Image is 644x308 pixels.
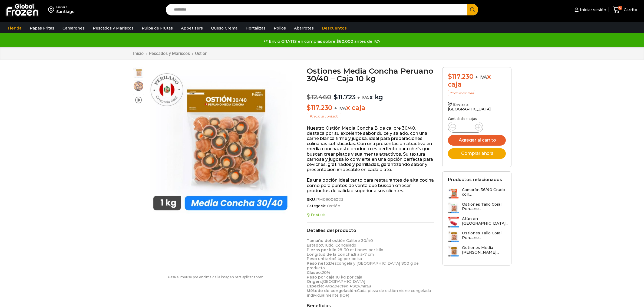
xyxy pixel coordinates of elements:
strong: Peso neto: [307,261,329,266]
bdi: 11.723 [334,93,355,101]
button: Agregar al carrito [448,135,506,146]
a: Pulpa de Frutas [139,23,176,33]
bdi: 12.460 [307,93,331,101]
a: Ostiones Tallo Coral Peruano... [448,202,506,214]
span: $ [448,73,452,80]
p: x kg [307,88,434,101]
span: ostiones-con-concha [133,81,144,91]
p: Calibre 30/40 Crudo, Congelado 28-30 ostiones por kilo 6 a 5-7 cm 1 kg por bolsa Descongela y [GE... [307,238,434,297]
em: Argopecten Purpuratus [325,284,371,289]
a: Camarón 36/40 Crudo con... [448,188,506,199]
a: Iniciar sesión [573,4,606,15]
span: PM09006023 [315,197,343,202]
p: Precio al contado [448,90,475,96]
a: Camarones [60,23,87,33]
div: Enviar a [56,5,75,9]
h3: Atún en [GEOGRAPHIC_DATA]... [462,217,508,226]
a: Ostiones Media [PERSON_NAME]... [448,245,506,257]
span: + IVA [475,74,487,80]
a: Ostión [326,204,340,208]
h3: Camarón 36/40 Crudo con... [462,188,506,197]
p: Nuestro Ostión Media Concha B, de calibre 30/40, destaca por su excelente sabor dulce y salado, c... [307,126,434,172]
img: address-field-icon.svg [48,5,56,14]
span: $ [307,104,311,112]
a: 0 Carrito [612,4,639,16]
a: Descuentos [319,23,349,33]
h3: Ostiones Media [PERSON_NAME]... [462,245,506,255]
strong: Longitud de la concha: [307,252,354,257]
strong: Especie: [307,284,324,289]
h2: Productos relacionados [448,177,502,182]
a: Atún en [GEOGRAPHIC_DATA]... [448,217,508,228]
div: Santiago [56,9,75,14]
strong: Piezas por kilo: [307,247,337,252]
bdi: 117.230 [307,104,332,112]
a: Pescados y Mariscos [90,23,136,33]
p: Pasa el mouse por encima de la imagen para aplicar zoom [133,275,299,279]
span: + IVA [334,106,346,111]
a: Pescados y Mariscos [148,51,190,56]
div: x caja [448,73,506,89]
span: $ [334,93,338,101]
strong: Origen: [307,279,322,284]
a: Ostión [195,51,208,56]
a: Queso Crema [208,23,240,33]
h1: Ostiones Media Concha Peruano 30/40 – Caja 10 kg [307,67,434,82]
a: Abarrotes [291,23,316,33]
strong: Método de congelación: [307,288,357,293]
strong: Estado: [307,243,322,248]
h3: Ostiones Tallo Coral Peruano... [462,202,506,211]
span: $ [307,93,311,101]
a: Hortalizas [243,23,268,33]
span: Iniciar sesión [579,7,606,12]
p: x caja [307,104,434,112]
span: media concha 30:40 [133,67,144,78]
strong: Tamaño del ostión: [307,238,346,243]
span: SKU: [307,197,434,202]
a: Enviar a [GEOGRAPHIC_DATA] [448,102,491,112]
span: Carrito [622,7,637,12]
h2: Detalles del producto [307,228,434,233]
span: Categoría: [307,204,434,208]
strong: Peso unitario: [307,256,335,261]
p: Cantidad de cajas [448,117,506,121]
a: Tienda [5,23,24,33]
button: Comprar ahora [448,148,506,159]
span: + IVA [357,95,369,100]
bdi: 117.230 [448,73,474,80]
p: Precio al contado [307,113,341,120]
input: Product quantity [460,123,471,131]
a: Inicio [133,51,144,56]
a: Appetizers [178,23,206,33]
h3: Ostiones Tallo Coral Peruano... [462,231,506,240]
span: 0 [618,6,622,10]
button: Search button [467,4,478,15]
a: Ostiones Tallo Coral Peruano... [448,231,506,243]
a: Pollos [271,23,289,33]
strong: Peso por caja: [307,275,335,280]
p: Es una opción ideal tanto para restaurantes de alta cocina como para puntos de venta que buscan o... [307,178,434,193]
p: En stock [307,213,434,217]
strong: Glaseo: [307,270,322,275]
nav: Breadcrumb [133,51,208,56]
a: Papas Fritas [27,23,57,33]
